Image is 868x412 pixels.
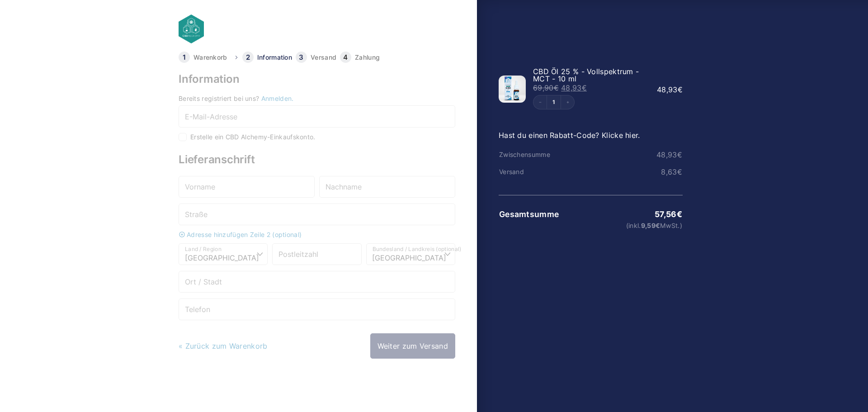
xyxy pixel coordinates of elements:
[272,243,361,265] input: Postleitzahl
[561,95,574,109] button: Increment
[582,83,587,92] span: €
[499,131,640,140] a: Hast du einen Rabatt-Code? Klicke hier.
[179,204,455,225] input: Straße
[179,74,455,85] h3: Information
[561,223,682,229] small: (inkl. MwSt.)
[190,134,316,140] label: Erstelle ein CBD Alchemy-Einkaufskonto.
[547,99,561,105] a: Edit
[656,150,682,159] bdi: 48,93
[499,151,560,158] th: Zwischensumme
[655,209,682,219] bdi: 57,56
[561,83,587,92] bdi: 48,93
[533,95,547,109] button: Decrement
[257,54,292,61] a: Information
[661,167,682,176] bdi: 8,63
[179,154,455,165] h3: Lieferanschrift
[677,167,682,176] span: €
[499,210,560,219] th: Gesamtsumme
[179,105,455,127] input: E-Mail-Adresse
[319,176,455,198] input: Nachname
[193,54,227,61] a: Warenkorb
[179,298,455,320] input: Telefon
[677,150,682,159] span: €
[554,83,559,92] span: €
[370,333,455,359] a: Weiter zum Versand
[641,222,660,229] span: 9,59
[499,168,560,175] th: Versand
[355,54,380,61] a: Zahlung
[311,54,336,61] a: Versand
[179,176,315,198] input: Vorname
[261,95,294,102] a: Anmelden.
[176,231,458,238] a: Adresse hinzufügen Zeile 2 (optional)
[656,222,660,229] span: €
[179,95,259,102] span: Bereits registriert bei uns?
[533,67,639,83] span: CBD Öl 25 % - Vollspektrum - MCT - 10 ml
[677,209,682,219] span: €
[533,83,559,92] bdi: 69,90
[657,85,683,94] bdi: 48,93
[179,341,268,350] a: « Zurück zum Warenkorb
[179,271,455,293] input: Ort / Stadt
[678,85,683,94] span: €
